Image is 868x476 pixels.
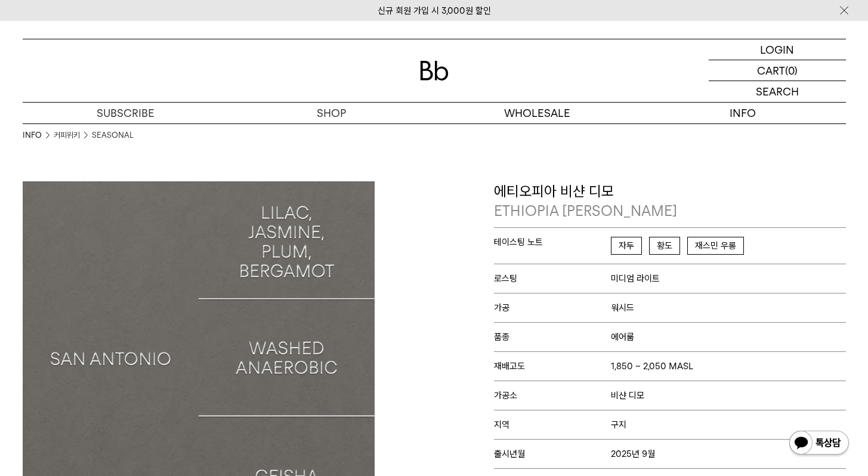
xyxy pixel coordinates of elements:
[709,60,846,81] a: CART (0)
[760,39,794,60] p: LOGIN
[494,201,846,221] p: ETHIOPIA [PERSON_NAME]
[420,61,449,81] img: 로고
[23,103,228,123] a: SUBSCRIBE
[611,390,644,401] span: 비샨 디모
[494,390,611,401] span: 가공소
[494,302,611,313] span: 가공
[378,5,491,16] a: 신규 회원 가입 시 3,000원 할인
[709,39,846,60] a: LOGIN
[611,419,626,430] span: 구지
[494,273,611,284] span: 로스팅
[757,60,785,81] p: CART
[640,103,846,123] p: INFO
[494,181,846,221] p: 에티오피아 비샨 디모
[494,449,611,459] span: 출시년월
[649,237,680,255] span: 황도
[228,103,434,123] a: SHOP
[611,273,660,284] span: 미디엄 라이트
[611,237,642,255] span: 자두
[23,129,54,141] li: INFO
[785,60,798,81] p: (0)
[611,302,634,313] span: 워시드
[434,103,640,123] p: WHOLESALE
[611,449,655,459] span: 2025년 9월
[92,129,134,141] a: SEASONAL
[494,361,611,372] span: 재배고도
[687,237,744,255] span: 재스민 우롱
[494,332,611,342] span: 품종
[788,429,850,458] img: 카카오톡 채널 1:1 채팅 버튼
[611,332,634,342] span: 에어룸
[54,129,80,141] a: 커피위키
[494,237,611,248] span: 테이스팅 노트
[611,361,693,372] span: 1,850 ~ 2,050 MASL
[756,81,799,102] p: SEARCH
[494,419,611,430] span: 지역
